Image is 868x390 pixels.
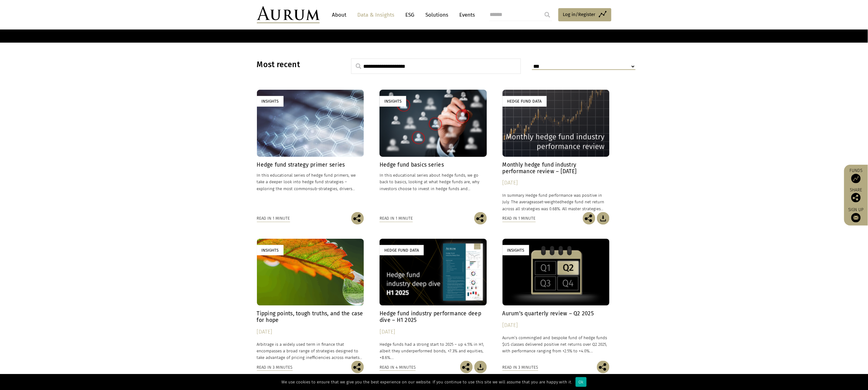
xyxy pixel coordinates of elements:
a: Funds [847,168,865,183]
div: Read in 1 minute [257,215,290,222]
img: Share this post [583,212,595,225]
h4: Tipping points, tough truths, and the case for hope [257,310,364,323]
div: Read in 1 minute [380,215,413,222]
a: About [329,9,350,21]
img: Share this post [851,193,861,202]
img: Share this post [351,212,364,225]
a: Hedge Fund Data Monthly hedge fund industry performance review – [DATE] [DATE] In summary Hedge f... [503,90,610,212]
img: Share this post [460,361,473,373]
h3: Most recent [257,60,335,69]
p: Aurum’s commingled and bespoke fund of hedge funds $US classes delivered positive net returns ove... [503,334,610,354]
span: sub-strategies [311,186,338,191]
a: Solutions [423,9,452,21]
div: [DATE] [380,328,487,336]
a: Sign up [847,207,865,222]
a: Data & Insights [354,9,398,21]
img: Download Article [597,212,610,225]
p: In this educational series about hedge funds, we go back to basics, looking at what hedge funds a... [380,172,487,192]
img: Share this post [474,212,487,225]
h4: Hedge fund strategy primer series [257,162,364,168]
div: [DATE] [503,179,610,187]
a: Insights Aurum’s quarterly review – Q2 2025 [DATE] Aurum’s commingled and bespoke fund of hedge f... [503,239,610,361]
a: Insights Hedge fund basics series In this educational series about hedge funds, we go back to bas... [380,90,487,212]
h4: Hedge fund basics series [380,162,487,168]
p: In summary Hedge fund performance was positive in July. The average hedge fund net return across ... [503,192,610,212]
a: ESG [402,9,418,21]
img: Sign up to our newsletter [851,213,861,222]
span: asset-weighted [534,200,562,204]
h4: Hedge fund industry performance deep dive – H1 2025 [380,310,487,323]
div: [DATE] [257,328,364,336]
div: Read in 3 minutes [257,364,293,371]
div: Insights [257,245,284,255]
img: Download Article [474,361,487,373]
div: Share [847,188,865,202]
div: [DATE] [503,321,610,330]
a: Events [456,9,475,21]
div: Read in 4 minutes [380,364,416,371]
div: Ok [576,377,587,387]
div: Insights [380,96,406,106]
a: Hedge Fund Data Hedge fund industry performance deep dive – H1 2025 [DATE] Hedge funds had a stro... [380,239,487,361]
div: Read in 3 minutes [503,364,538,371]
h4: Monthly hedge fund industry performance review – [DATE] [503,162,610,175]
img: Share this post [351,361,364,373]
p: Arbitrage is a widely used term in finance that encompasses a broad range of strategies designed ... [257,341,364,361]
img: Share this post [597,361,610,373]
img: Access Funds [851,174,861,183]
h4: Aurum’s quarterly review – Q2 2025 [503,310,610,317]
p: Hedge funds had a strong start to 2025 – up 4.5% in H1, albeit they underperformed bonds, +7.3% a... [380,341,487,361]
div: Hedge Fund Data [380,245,424,255]
a: Insights Hedge fund strategy primer series In this educational series of hedge fund primers, we t... [257,90,364,212]
img: search.svg [356,63,361,69]
img: Aurum [257,6,320,23]
p: In this educational series of hedge fund primers, we take a deeper look into hedge fund strategie... [257,172,364,192]
div: Insights [257,96,284,106]
div: Hedge Fund Data [503,96,547,106]
a: Log in/Register [558,8,611,21]
input: Submit [541,8,554,21]
span: Log in/Register [563,11,596,18]
a: Insights Tipping points, tough truths, and the case for hope [DATE] Arbitrage is a widely used te... [257,239,364,361]
div: Insights [503,245,529,255]
div: Read in 1 minute [503,215,536,222]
